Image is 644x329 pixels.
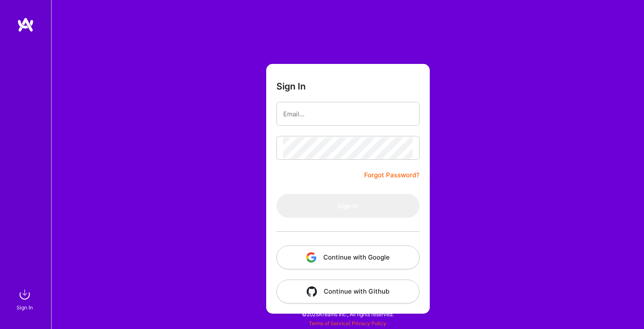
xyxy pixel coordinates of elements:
[18,286,33,312] a: sign inSign In
[276,245,420,269] button: Continue with Google
[17,17,34,32] img: logo
[276,280,420,303] button: Continue with Github
[307,286,317,297] img: icon
[306,252,316,263] img: icon
[364,170,420,180] a: Forgot Password?
[276,194,420,218] button: Sign In
[309,320,386,326] span: |
[51,303,644,325] div: © 2025 ATeams Inc., All rights reserved.
[309,320,349,326] a: Terms of Service
[17,303,33,312] div: Sign In
[276,81,306,92] h3: Sign In
[352,320,386,326] a: Privacy Policy
[283,103,413,125] input: Email...
[16,286,33,303] img: sign in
